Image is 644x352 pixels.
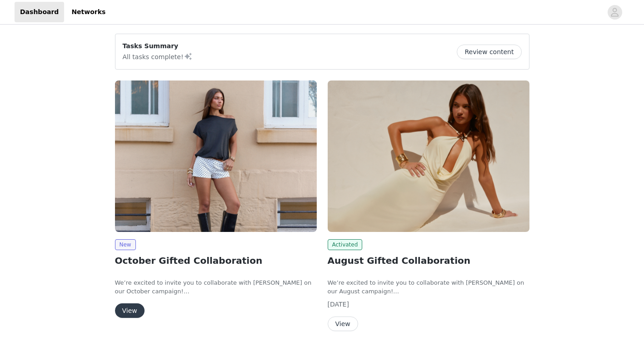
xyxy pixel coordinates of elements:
a: Networks [66,2,111,22]
img: Peppermayo AUS [115,80,317,232]
a: Dashboard [15,2,64,22]
p: We’re excited to invite you to collaborate with [PERSON_NAME] on our October campaign! [115,278,317,296]
p: We’re excited to invite you to collaborate with [PERSON_NAME] on our August campaign! [328,278,529,296]
h2: August Gifted Collaboration [328,254,529,267]
h2: October Gifted Collaboration [115,254,317,267]
div: avatar [610,5,619,20]
span: [DATE] [328,301,349,308]
span: New [115,239,136,250]
button: View [328,317,358,331]
a: View [328,321,358,327]
span: Activated [328,239,363,250]
p: All tasks complete! [123,51,193,62]
button: View [115,303,145,318]
p: Tasks Summary [123,41,193,51]
a: View [115,307,145,314]
img: Peppermayo AUS [328,80,529,232]
button: Review content [457,45,521,59]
